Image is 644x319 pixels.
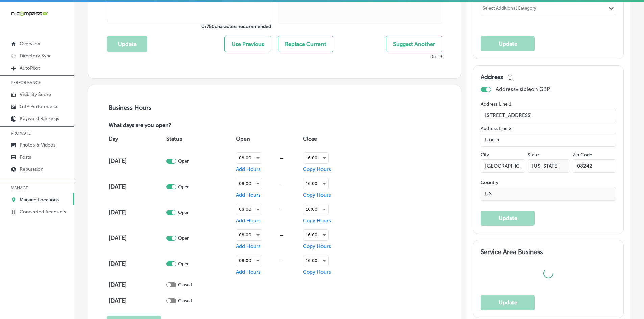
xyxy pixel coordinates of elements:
[165,129,234,148] th: Status
[109,281,165,288] h4: [DATE]
[481,187,616,201] input: Country
[573,152,592,158] label: Zip Code
[109,297,165,304] h4: [DATE]
[236,255,262,266] div: 08:00
[178,184,190,189] p: Open
[20,197,59,203] p: Manage Locations
[109,260,165,267] h4: [DATE]
[178,236,190,241] p: Open
[178,261,190,266] p: Open
[178,159,190,164] p: Open
[528,159,570,173] input: NY
[528,152,539,158] label: State
[236,230,262,240] div: 08:00
[109,157,165,165] h4: [DATE]
[262,258,301,263] div: —
[496,86,550,92] p: Address visible on GBP
[20,91,51,97] p: Visibility Score
[20,116,59,122] p: Keyword Rankings
[481,211,535,226] button: Update
[303,243,331,249] span: Copy Hours
[481,248,616,258] h3: Service Area Business
[107,36,147,52] button: Update
[20,166,43,172] p: Reputation
[109,234,165,242] h4: [DATE]
[278,36,333,52] button: Replace Current
[303,178,328,189] div: 16:00
[386,36,442,52] button: Suggest Another
[262,233,301,238] div: —
[481,126,616,131] label: Address Line 2
[481,101,616,107] label: Address Line 1
[107,122,220,129] p: What days are you open?
[303,204,328,215] div: 16:00
[481,73,503,81] h3: Address
[303,153,328,163] div: 16:00
[107,104,442,111] h3: Business Hours
[20,142,55,148] p: Photos & Videos
[236,243,261,249] span: Add Hours
[481,36,535,51] button: Update
[481,295,535,310] button: Update
[303,269,331,275] span: Copy Hours
[224,36,271,52] button: Use Previous
[303,255,328,266] div: 16:00
[303,230,328,240] div: 16:00
[303,218,331,224] span: Copy Hours
[303,166,331,172] span: Copy Hours
[236,218,261,224] span: Add Hours
[262,207,301,212] div: —
[107,129,165,148] th: Day
[236,166,261,172] span: Add Hours
[481,152,489,158] label: City
[20,41,40,47] p: Overview
[109,209,165,216] h4: [DATE]
[234,129,301,148] th: Open
[303,192,331,198] span: Copy Hours
[20,209,66,215] p: Connected Accounts
[481,159,525,173] input: City
[236,192,261,198] span: Add Hours
[178,298,192,303] p: Closed
[481,133,616,147] input: Street Address Line 2
[481,109,616,122] input: Street Address Line 1
[573,159,616,173] input: Zip Code
[109,183,165,190] h4: [DATE]
[430,54,442,60] p: 0 of 3
[236,204,262,215] div: 08:00
[301,129,358,148] th: Close
[262,156,301,161] div: —
[20,104,59,109] p: GBP Performance
[20,154,31,160] p: Posts
[20,65,40,71] p: AutoPilot
[178,210,190,215] p: Open
[107,24,271,29] label: 0 / 750 characters recommended
[236,153,262,163] div: 08:00
[262,181,301,186] div: —
[236,269,261,275] span: Add Hours
[11,10,48,17] img: 660ab0bf-5cc7-4cb8-ba1c-48b5ae0f18e60NCTV_CLogo_TV_Black_-500x88.png
[20,53,52,59] p: Directory Sync
[178,282,192,287] p: Closed
[483,6,536,14] div: Select Additional Category
[481,180,616,185] label: Country
[236,178,262,189] div: 08:00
